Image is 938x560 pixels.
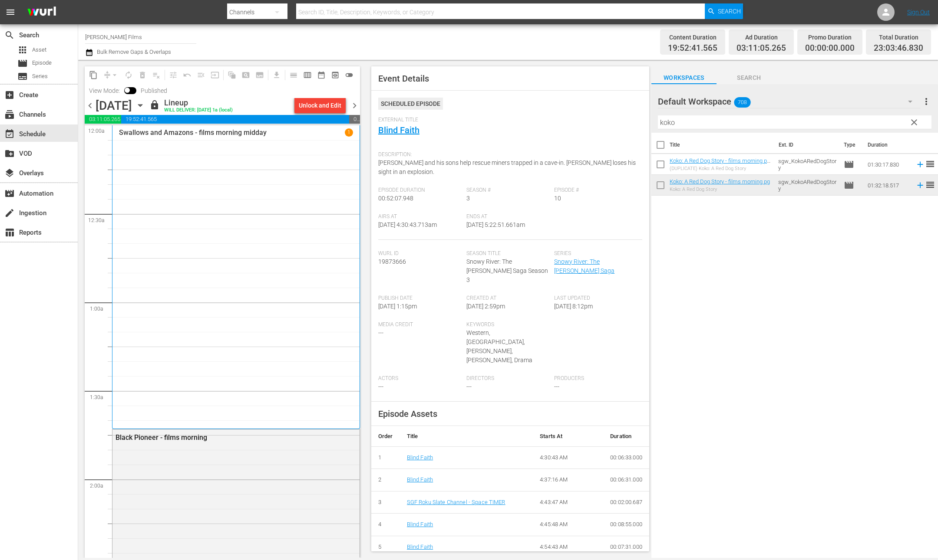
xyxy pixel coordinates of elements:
[907,9,930,16] a: Sign Out
[533,491,603,514] td: 4:43:47 AM
[378,375,462,382] span: Actors
[149,100,160,110] span: lock
[303,71,312,79] span: calendar_view_week_outlined
[371,446,400,469] td: 1
[378,98,443,110] div: Scheduled Episode
[4,129,15,139] span: Schedule
[533,536,603,558] td: 4:54:43 AM
[17,45,28,55] span: Asset
[533,426,603,447] th: Starts At
[466,383,472,390] span: ---
[554,250,638,257] span: Series
[378,250,462,257] span: Wurl Id
[124,87,130,93] span: Toggle to switch from Published to Draft view.
[533,514,603,536] td: 4:45:48 AM
[4,168,15,178] span: Overlays
[4,148,15,159] span: VOD
[85,115,121,124] span: 03:11:05.265
[378,383,383,390] span: ---
[554,375,638,382] span: Producers
[466,303,505,310] span: [DATE] 2:59pm
[314,68,328,82] span: Month Calendar View
[121,115,349,124] span: 19:52:41.565
[4,90,15,100] span: Create
[737,43,786,53] span: 03:11:05.265
[85,100,96,111] span: chevron_left
[466,321,550,328] span: Keywords
[89,71,98,79] span: content_copy
[466,213,550,220] span: Ends At
[32,46,46,54] span: Asset
[164,98,233,108] div: Lineup
[466,375,550,382] span: Directors
[136,87,172,94] span: Published
[533,469,603,491] td: 4:37:16 AM
[466,329,532,364] span: Western, [GEOGRAPHIC_DATA], [PERSON_NAME], [PERSON_NAME], Drama
[180,68,194,82] span: Revert to Primary Episode
[554,303,593,310] span: [DATE] 8:12pm
[317,71,326,79] span: date_range_outlined
[844,159,854,170] span: Episode
[122,68,135,82] span: Loop Content
[603,491,649,514] td: 00:02:00.687
[294,98,346,113] button: Unlock and Edit
[670,166,771,171] div: (DUPLICATE) Koko: A Red Dog Story
[349,115,360,124] span: 00:56:13.170
[400,426,533,447] th: Title
[331,71,340,79] span: preview_outlined
[299,98,341,113] div: Unlock and Edit
[915,160,925,169] svg: Add to Schedule
[651,72,717,83] span: Workspaces
[554,258,614,274] a: Snowy River: The [PERSON_NAME] Saga
[705,3,743,19] button: Search
[805,31,855,43] div: Promo Duration
[4,188,15,199] span: Automation
[32,72,48,81] span: Series
[164,108,233,113] div: WILL DELIVER: [DATE] 1a (local)
[371,514,400,536] td: 4
[194,68,208,82] span: Fill episodes with ad slates
[349,100,360,111] span: chevron_right
[670,133,773,157] th: Title
[100,68,122,82] span: Remove Gaps & Overlaps
[267,66,284,83] span: Download as CSV
[5,7,16,17] span: menu
[378,303,417,310] span: [DATE] 1:15pm
[239,68,253,82] span: Create Search Block
[135,68,149,82] span: Select an event to delete
[208,68,222,82] span: Update Metadata from Key Asset
[378,125,419,135] a: Blind Faith
[378,329,383,336] span: ---
[844,180,854,190] span: Episode
[603,426,649,447] th: Duration
[466,250,550,257] span: Season Title
[915,180,925,190] svg: Add to Schedule
[347,129,350,135] p: 1
[407,454,433,461] a: Blind Faith
[874,43,923,53] span: 23:03:46.830
[17,71,28,82] span: Series
[603,514,649,536] td: 00:08:55.000
[378,409,437,419] span: Episode Assets
[85,87,124,94] span: View Mode:
[668,31,717,43] div: Content Duration
[466,221,525,228] span: [DATE] 5:22:51.661am
[96,98,132,113] div: [DATE]
[925,180,935,190] span: reorder
[371,469,400,491] td: 2
[909,117,919,128] span: clear
[17,58,28,69] span: Episode
[345,71,353,79] span: toggle_off
[342,68,356,82] span: 24 hours Lineup View is OFF
[371,536,400,558] td: 5
[921,96,931,107] span: more_vert
[378,295,462,302] span: Publish Date
[378,187,462,194] span: Episode Duration
[658,89,921,114] div: Default Workspace
[378,213,462,220] span: Airs At
[378,73,429,84] span: Event Details
[4,227,15,238] span: Reports
[4,208,15,218] span: Ingestion
[378,195,413,202] span: 00:52:07.948
[96,49,171,55] span: Bulk Remove Gaps & Overlaps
